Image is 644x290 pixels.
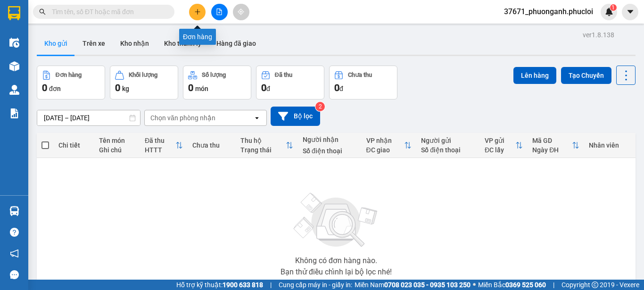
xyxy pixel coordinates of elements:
[37,110,140,125] input: Select a date range.
[99,146,135,154] div: Ghi chú
[485,146,515,154] div: ĐC lấy
[496,6,601,17] span: 37671_phuonganh.phucloi
[58,141,90,149] div: Chi tiết
[99,137,135,144] div: Tên món
[209,32,264,55] button: Hàng đã giao
[256,66,324,99] button: Đã thu0đ
[592,282,598,288] span: copyright
[480,133,528,158] th: Toggle SortBy
[52,7,163,17] input: Tìm tên, số ĐT hoặc mã đơn
[348,72,372,78] div: Chưa thu
[478,280,546,290] span: Miền Bắc
[528,133,584,158] th: Toggle SortBy
[589,141,631,149] div: Nhân viên
[129,72,157,78] div: Khối lượng
[532,146,572,154] div: Ngày ĐH
[9,38,19,48] img: warehouse-icon
[10,270,19,279] span: message
[289,187,383,253] img: svg+xml;base64,PHN2ZyBjbGFzcz0ibGlzdC1wbHVnX19zdmciIHhtbG5zPSJodHRwOi8vd3d3LnczLm9yZy8yMDAwL3N2Zy...
[42,82,47,93] span: 0
[194,8,201,15] span: plus
[366,137,405,144] div: VP nhận
[485,137,515,144] div: VP gửi
[189,4,206,20] button: plus
[188,82,193,93] span: 0
[179,29,216,45] div: Đơn hàng
[421,146,475,154] div: Số điện thoại
[145,137,175,144] div: Đã thu
[334,82,339,93] span: 0
[115,82,120,93] span: 0
[505,281,546,289] strong: 0369 525 060
[9,206,19,216] img: warehouse-icon
[270,280,272,290] span: |
[236,133,298,158] th: Toggle SortBy
[238,8,244,15] span: aim
[553,280,554,290] span: |
[281,268,392,276] div: Bạn thử điều chỉnh lại bộ lọc nhé!
[532,137,572,144] div: Mã GD
[183,66,251,99] button: Số lượng0món
[233,4,249,20] button: aim
[140,133,188,158] th: Toggle SortBy
[610,4,617,11] sup: 1
[240,137,286,144] div: Thu hộ
[10,228,19,237] span: question-circle
[75,32,113,55] button: Trên xe
[611,4,615,11] span: 1
[295,257,377,265] div: Không có đơn hàng nào.
[56,72,82,78] div: Đơn hàng
[192,141,231,149] div: Chưa thu
[362,133,417,158] th: Toggle SortBy
[366,146,405,154] div: ĐC giao
[150,113,215,123] div: Chọn văn phòng nhận
[145,146,175,154] div: HTTT
[37,32,75,55] button: Kho gửi
[110,66,178,99] button: Khối lượng0kg
[195,85,208,92] span: món
[513,67,556,84] button: Lên hàng
[202,72,226,78] div: Số lượng
[583,30,614,40] div: ver 1.8.138
[113,32,157,55] button: Kho nhận
[223,281,263,289] strong: 1900 633 818
[37,66,105,99] button: Đơn hàng0đơn
[216,8,223,15] span: file-add
[253,114,261,122] svg: open
[39,8,46,15] span: search
[122,85,129,92] span: kg
[279,280,352,290] span: Cung cấp máy in - giấy in:
[605,8,613,16] img: icon-new-feature
[157,32,209,55] button: Kho thanh lý
[355,280,471,290] span: Miền Nam
[240,146,286,154] div: Trạng thái
[384,281,471,289] strong: 0708 023 035 - 0935 103 250
[8,6,20,20] img: logo-vxr
[561,67,611,84] button: Tạo Chuyến
[473,283,476,287] span: ⚪️
[266,85,270,92] span: đ
[275,72,292,78] div: Đã thu
[9,85,19,95] img: warehouse-icon
[261,82,266,93] span: 0
[9,61,19,71] img: warehouse-icon
[303,136,357,143] div: Người nhận
[176,280,263,290] span: Hỗ trợ kỹ thuật:
[421,137,475,144] div: Người gửi
[329,66,397,99] button: Chưa thu0đ
[9,108,19,118] img: solution-icon
[10,249,19,258] span: notification
[271,107,320,126] button: Bộ lọc
[211,4,228,20] button: file-add
[303,147,357,155] div: Số điện thoại
[315,102,325,111] sup: 2
[626,8,635,16] span: caret-down
[49,85,61,92] span: đơn
[339,85,343,92] span: đ
[622,4,638,20] button: caret-down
